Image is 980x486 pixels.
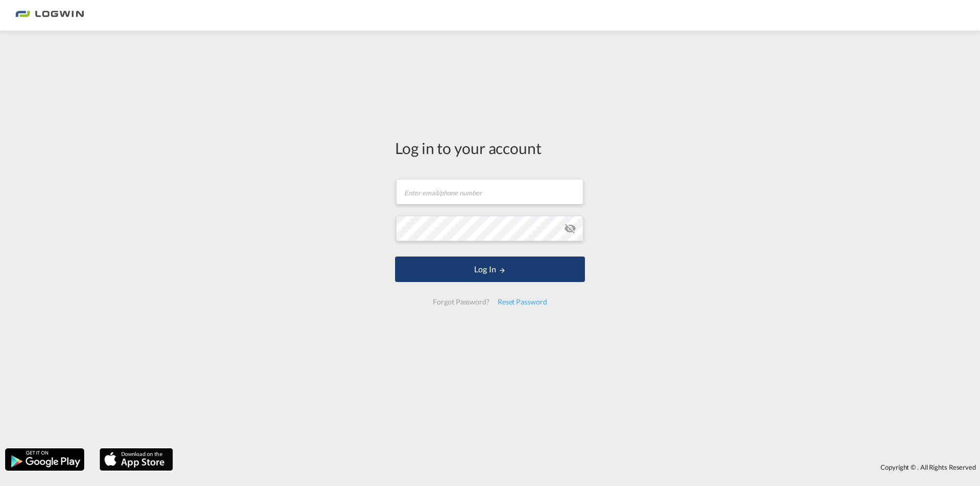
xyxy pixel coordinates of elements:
md-icon: icon-eye-off [564,222,576,235]
img: apple.png [99,447,174,472]
img: bc73a0e0d8c111efacd525e4c8ad7d32.png [15,4,84,27]
input: Enter email/phone number [396,179,583,204]
div: Log in to your account [395,137,585,159]
div: Forgot Password? [429,293,493,311]
div: Reset Password [494,293,551,311]
button: LOGIN [395,257,585,282]
img: google.png [4,447,85,472]
div: Copyright © . All Rights Reserved [178,458,980,476]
